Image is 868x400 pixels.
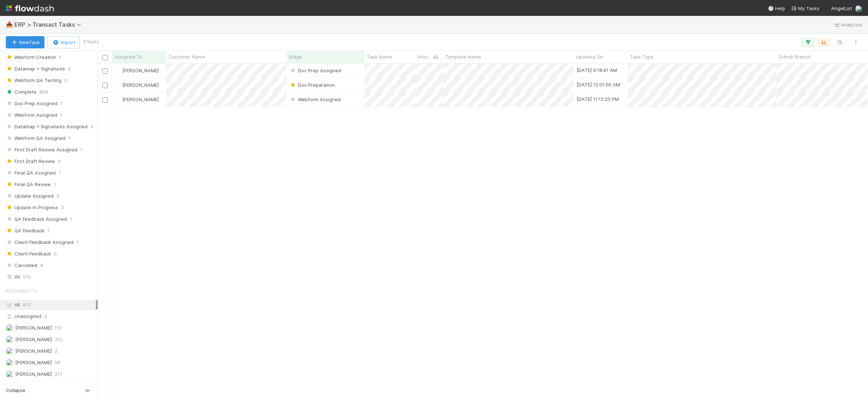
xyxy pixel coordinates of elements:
span: 915 [23,272,31,281]
span: Webform Creation [6,53,56,62]
span: 1 [54,180,56,189]
span: Datamap + Signatures Assigned [6,122,88,131]
span: [PERSON_NAME] [15,360,52,365]
span: Task Name [367,53,392,60]
div: Unassigned [6,312,96,321]
span: Template Name [445,53,481,60]
input: Toggle Row Selected [102,68,108,74]
span: First Draft Review [6,157,55,166]
span: Customer Name [169,53,205,60]
span: [PERSON_NAME] [122,96,159,102]
div: [DATE] 11:12:20 PM [576,95,619,103]
span: Doc Preparation [289,82,335,88]
span: 1 [60,99,63,108]
span: 915 [23,302,31,307]
span: Webform QA Assigned [6,134,65,143]
span: Final QA Review [6,180,51,189]
span: Assigned To [6,284,37,298]
span: Github Branch [779,53,811,60]
img: avatar_31a23b92-6f17-4cd3-bc91-ece30a602713.png [6,347,13,354]
span: 2 [55,347,58,356]
div: Doc Prep Assigned [289,67,341,74]
div: [DATE] 12:01:56 AM [576,81,620,88]
span: Doc Prep Assigned [289,68,341,73]
img: logo-inverted-e16ddd16eac7371096b0.svg [6,2,54,14]
span: 0 [90,122,93,131]
span: Client Feedback [6,249,51,258]
span: 0 [68,64,71,73]
span: [PERSON_NAME] [15,371,52,377]
span: Complete [6,87,37,96]
button: Import [47,36,80,48]
span: 1 [47,226,50,235]
div: [PERSON_NAME] [115,96,159,103]
span: QA Feedback Assigned [6,215,67,224]
img: avatar_11833ecc-818b-4748-aee0-9d6cf8466369.png [115,96,121,102]
div: Doc Preparation [289,81,335,89]
img: avatar_11833ecc-818b-4748-aee0-9d6cf8466369.png [115,68,121,73]
img: avatar_ef15843f-6fde-4057-917e-3fb236f438ca.png [6,336,13,343]
button: NewTask [6,36,44,48]
span: [PERSON_NAME] [15,336,52,342]
span: 112 [55,323,62,332]
a: My Tasks [791,5,820,12]
img: avatar_f5fedbe2-3a45-46b0-b9bb-d3935edf1c24.png [855,5,862,12]
span: 1 [68,134,71,143]
span: Cancelled [6,261,37,270]
span: 4 [40,261,43,270]
span: [PERSON_NAME] [15,325,52,331]
span: Webform Assigned [6,111,57,120]
span: Updated On [576,53,603,60]
span: Stage [289,53,302,60]
span: Update In Progress [6,203,58,212]
span: 1 [60,111,62,120]
input: Toggle Row Selected [102,97,108,103]
span: 1 [59,168,61,177]
span: 1 [59,53,61,62]
small: 3 Tasks [83,39,99,45]
span: 0 [54,249,57,258]
div: All [6,300,96,309]
img: avatar_ec9c1780-91d7-48bb-898e-5f40cebd5ff8.png [6,370,13,378]
span: [PERSON_NAME] [15,348,52,354]
span: 1 [70,215,72,224]
span: Assigned To [114,53,142,60]
input: Toggle Row Selected [102,83,108,88]
span: 2 [61,203,64,212]
span: Update Assigned [6,192,54,201]
span: 351 [55,335,63,344]
a: Analytics [834,20,862,29]
span: 📥 [6,21,13,27]
div: [PERSON_NAME] [115,67,159,74]
span: 3 [44,312,47,321]
span: QA Feedback [6,226,44,235]
span: Webform Assigned [289,96,341,102]
div: All [6,272,96,281]
img: avatar_f5fedbe2-3a45-46b0-b9bb-d3935edf1c24.png [6,359,13,366]
span: Priority [417,53,433,60]
span: [PERSON_NAME] [122,82,159,88]
img: avatar_11833ecc-818b-4748-aee0-9d6cf8466369.png [6,324,13,331]
span: Final QA Assigned [6,168,56,177]
span: Doc Prep Assigned [6,99,58,108]
span: 0 [58,157,61,166]
span: 317 [55,370,62,379]
span: [PERSON_NAME] [122,68,159,73]
input: Toggle All Rows Selected [102,55,108,60]
span: AngelList [831,5,852,11]
span: First Draft Review Assigned [6,145,77,154]
span: 98 [55,358,60,367]
div: Help [768,5,785,12]
span: 0 [64,76,67,85]
div: [DATE] 6:18:41 AM [576,66,617,74]
span: Datamap + Signatures [6,64,65,73]
span: My Tasks [791,5,820,11]
span: 1 [80,145,82,154]
span: Task Type [630,53,654,60]
div: [PERSON_NAME] [115,81,159,89]
span: 896 [39,87,48,96]
span: 1 [76,238,78,247]
span: 2 [56,192,59,201]
span: ERP > Transact Tasks [14,21,85,28]
span: Webform QA Testing [6,76,61,85]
